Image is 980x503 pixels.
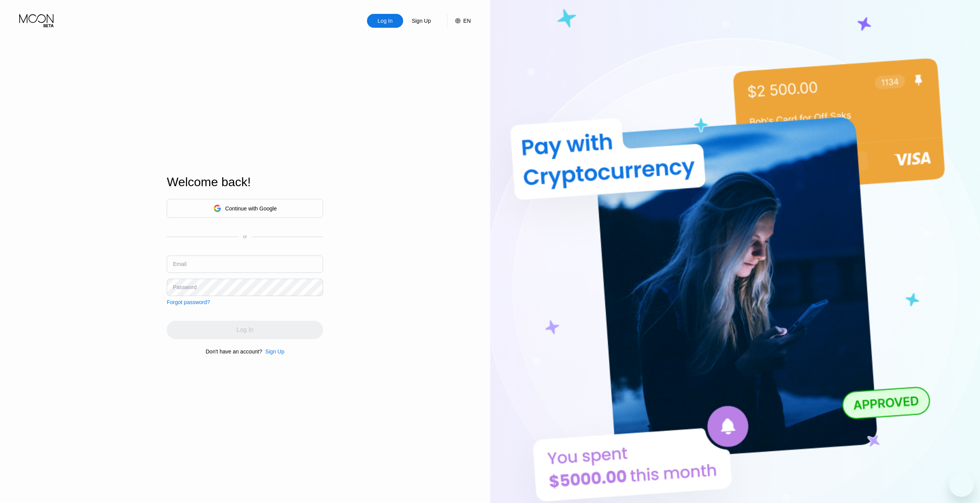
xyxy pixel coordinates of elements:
iframe: Button to launch messaging window [949,472,974,497]
div: Sign Up [411,17,432,25]
div: Welcome back! [167,175,323,189]
div: Sign Up [265,348,285,355]
div: Sign Up [262,348,285,355]
div: Password [173,284,196,290]
div: EN [463,18,471,24]
div: Email [173,261,186,267]
div: Forgot password? [167,299,210,305]
div: Log In [367,14,403,28]
div: Log In [377,17,394,25]
div: EN [447,14,471,28]
div: or [243,234,247,239]
div: Continue with Google [225,205,277,212]
div: Don't have an account? [206,348,262,355]
div: Sign Up [403,14,439,28]
div: Continue with Google [167,199,323,218]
